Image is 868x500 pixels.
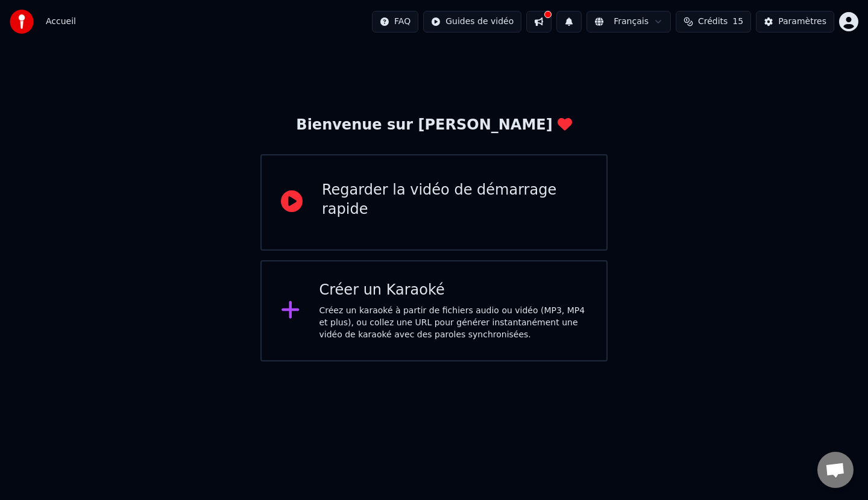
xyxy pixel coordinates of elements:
img: youka [10,10,34,34]
div: Créer un Karaoké [319,281,588,300]
span: 15 [732,16,743,28]
span: Accueil [46,16,76,28]
div: Paramètres [778,16,826,28]
button: Guides de vidéo [423,11,521,33]
div: Bienvenue sur [PERSON_NAME] [296,116,571,135]
nav: breadcrumb [46,16,76,28]
button: Crédits15 [676,11,751,33]
div: Créez un karaoké à partir de fichiers audio ou vidéo (MP3, MP4 et plus), ou collez une URL pour g... [319,305,588,341]
button: FAQ [372,11,418,33]
button: Paramètres [756,11,834,33]
div: Regarder la vidéo de démarrage rapide [322,181,587,219]
div: Ouvrir le chat [817,452,854,488]
span: Crédits [698,16,728,28]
